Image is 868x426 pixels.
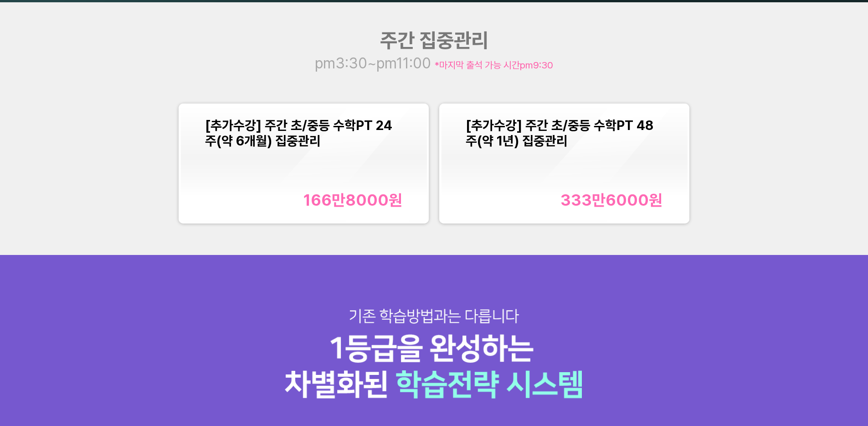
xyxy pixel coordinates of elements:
div: 166만8000 원 [303,191,402,209]
span: 주간 집중관리 [380,28,488,52]
span: [추가수강] 주간 초/중등 수학PT 24주(약 6개월) 집중관리 [205,118,392,149]
span: *마지막 출석 가능 시간 pm9:30 [435,59,553,71]
span: pm3:30~pm11:00 [315,54,435,72]
div: 333만6000 원 [560,191,663,209]
span: [추가수강] 주간 초/중등 수학PT 48주(약 1년) 집중관리 [466,118,653,149]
